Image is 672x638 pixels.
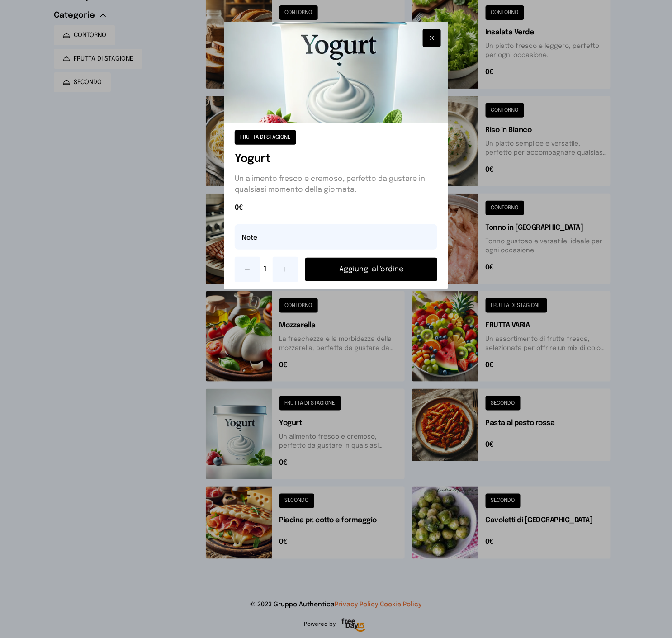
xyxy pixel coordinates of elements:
span: 1 [264,264,269,275]
span: 0€ [235,203,437,213]
button: FRUTTA DI STAGIONE [235,130,296,145]
h1: Yogurt [235,152,437,166]
img: Yogurt [224,22,448,123]
button: Aggiungi all'ordine [305,258,437,281]
p: Un alimento fresco e cremoso, perfetto da gustare in qualsiasi momento della giornata. [235,174,437,195]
